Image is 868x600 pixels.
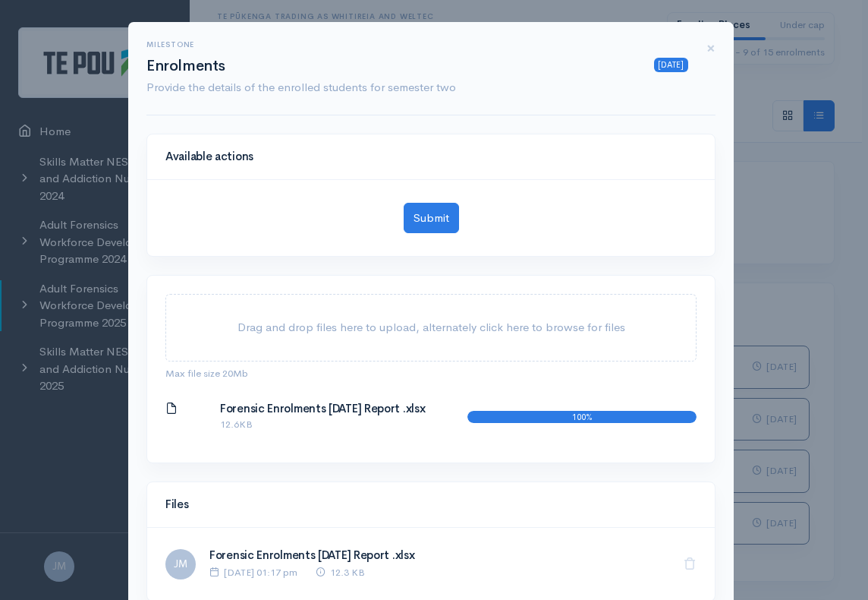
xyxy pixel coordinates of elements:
span: × [706,37,715,59]
p: Provide the details of the enrolled students for semester two [146,79,688,96]
div: Added by Jessica McLean [165,549,196,579]
span: Milestone [146,39,194,49]
strong: 12.6 [220,418,239,431]
div: Max file size 20Mb [165,362,697,381]
h4: Forensic Enrolments [DATE] Report .xlsx [220,403,449,415]
button: Close [706,40,715,58]
span: JM [165,549,196,579]
span: 100% [467,411,697,424]
p: KB [220,417,449,432]
div: [DATE] 01:17 pm [209,564,297,580]
div: [DATE] [654,58,688,72]
h2: Enrolments [146,58,688,74]
div: 12.3 KB [297,564,365,580]
a: Forensic Enrolments [DATE] Report .xlsx [209,548,414,562]
h4: Files [165,498,697,511]
h4: Available actions [165,150,697,163]
span: Drag and drop files here to upload, alternately click here to browse for files [237,320,625,334]
button: Submit [404,203,459,234]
